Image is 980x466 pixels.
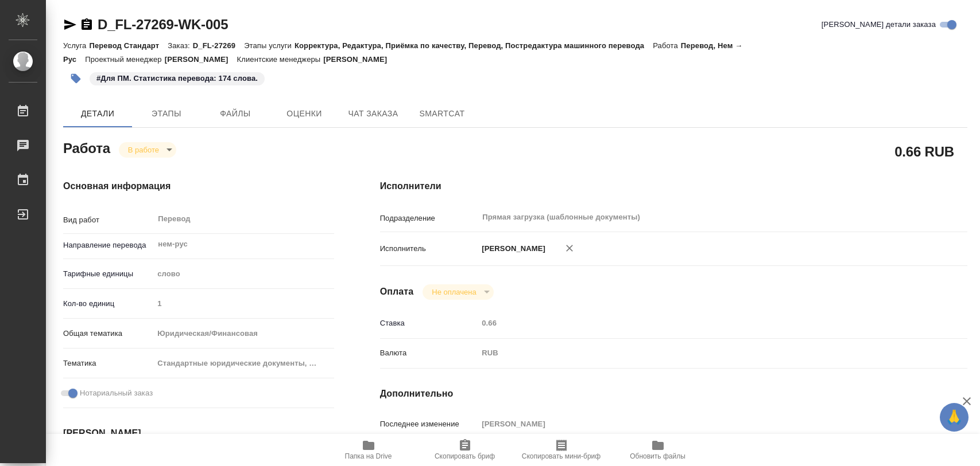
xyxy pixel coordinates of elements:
[63,137,110,158] h2: Работа
[894,142,954,161] h2: 0.66 RUB
[63,41,89,50] p: Услуга
[63,240,153,251] p: Направление перевода
[63,298,153,310] p: Кол-во единиц
[522,452,601,460] span: Скопировать мини-бриф
[380,179,967,193] h4: Исполнители
[88,73,266,83] span: Для ПМ. Статистика перевода: 174 слова.
[193,41,244,50] p: D_FL-27269
[63,66,88,91] button: Добавить тэг
[125,145,162,155] button: В работе
[428,287,479,297] button: Не оплачена
[415,107,470,121] span: SmartCat
[478,343,918,363] div: RUB
[940,403,969,432] button: 🙏
[944,405,964,429] span: 🙏
[96,73,258,84] p: #Для ПМ. Статистика перевода: 174 слова.
[85,55,164,64] p: Проектный менеджер
[380,418,478,430] p: Последнее изменение
[237,55,324,64] p: Клиентские менеджеры
[380,243,478,254] p: Исполнитель
[630,452,685,460] span: Обновить файлы
[345,452,392,460] span: Папка на Drive
[320,434,417,466] button: Папка на Drive
[435,452,495,460] span: Скопировать бриф
[478,243,545,254] p: [PERSON_NAME]
[380,387,967,401] h4: Дополнительно
[380,318,478,329] p: Ставка
[63,358,153,369] p: Тематика
[380,213,478,224] p: Подразделение
[346,107,401,121] span: Чат заказа
[89,41,168,50] p: Перевод Стандарт
[478,315,918,331] input: Пустое поле
[380,285,414,299] h4: Оплата
[63,268,153,280] p: Тарифные единицы
[423,284,493,300] div: В работе
[557,236,582,261] button: Удалить исполнителя
[610,434,706,466] button: Обновить файлы
[139,107,194,121] span: Этапы
[323,55,396,64] p: [PERSON_NAME]
[513,434,610,466] button: Скопировать мини-бриф
[153,264,334,284] div: слово
[63,426,334,440] h4: [PERSON_NAME]
[63,214,153,226] p: Вид работ
[153,354,334,373] div: Стандартные юридические документы, договоры, уставы
[417,434,513,466] button: Скопировать бриф
[168,41,192,50] p: Заказ:
[277,107,332,121] span: Оценки
[70,107,125,121] span: Детали
[244,41,295,50] p: Этапы услуги
[822,19,936,30] span: [PERSON_NAME] детали заказа
[80,18,94,32] button: Скопировать ссылку
[63,179,334,193] h4: Основная информация
[478,416,918,432] input: Пустое поле
[653,41,681,50] p: Работа
[165,55,237,64] p: [PERSON_NAME]
[63,18,77,32] button: Скопировать ссылку для ЯМессенджера
[153,295,334,312] input: Пустое поле
[63,328,153,339] p: Общая тематика
[98,17,228,32] a: D_FL-27269-WK-005
[119,142,176,158] div: В работе
[80,387,153,399] span: Нотариальный заказ
[153,324,334,343] div: Юридическая/Финансовая
[380,347,478,359] p: Валюта
[208,107,263,121] span: Файлы
[295,41,653,50] p: Корректура, Редактура, Приёмка по качеству, Перевод, Постредактура машинного перевода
